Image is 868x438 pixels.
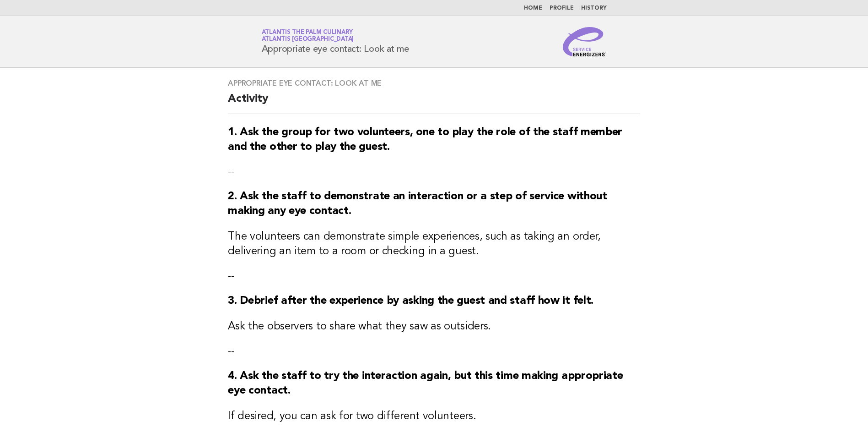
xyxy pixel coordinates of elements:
h3: The volunteers can demonstrate simple experiences, such as taking an order, delivering an item to... [228,230,640,259]
p: -- [228,345,640,358]
p: -- [228,165,640,178]
strong: 3. Debrief after the experience by asking the guest and staff how it felt. [228,296,593,307]
strong: 1. Ask the group for two volunteers, one to play the role of the staff member and the other to pl... [228,127,622,153]
strong: 2. Ask the staff to demonstrate an interaction or a step of service without making any eye contact. [228,191,607,217]
p: -- [228,270,640,283]
h1: Appropriate eye contact: Look at me [262,30,409,54]
h2: Activity [228,92,640,114]
img: Service Energizers [563,27,607,56]
a: Profile [550,5,574,11]
a: Atlantis The Palm CulinaryAtlantis [GEOGRAPHIC_DATA] [262,29,354,42]
span: Atlantis [GEOGRAPHIC_DATA] [262,37,354,43]
h3: Appropriate eye contact: Look at me [228,79,640,88]
h3: If desired, you can ask for two different volunteers. [228,409,640,424]
a: Home [524,5,542,11]
strong: 4. Ask the staff to try the interaction again, but this time making appropriate eye contact. [228,371,623,396]
a: History [581,5,607,11]
h3: Ask the observers to share what they saw as outsiders. [228,319,640,334]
